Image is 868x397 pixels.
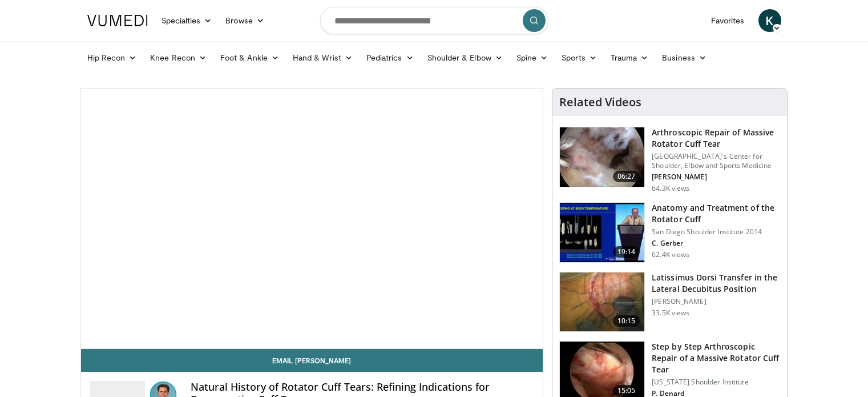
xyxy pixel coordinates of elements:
[652,341,780,375] h3: Step by Step Arthroscopic Repair of a Massive Rotator Cuff Tear
[510,46,555,69] a: Spine
[604,46,656,69] a: Trauma
[81,349,543,372] a: Email [PERSON_NAME]
[559,95,641,109] h4: Related Videos
[559,272,780,332] a: 10:15 Latissimus Dorsi Transfer in the Lateral Decubitus Position [PERSON_NAME] 33.5K views
[655,46,713,69] a: Business
[652,173,780,182] p: [PERSON_NAME]
[613,246,640,258] span: 19:14
[80,46,144,69] a: Hip Recon
[652,272,780,295] h3: Latissimus Dorsi Transfer in the Lateral Decubitus Position
[652,239,780,248] p: C. Gerber
[652,227,780,236] p: San Diego Shoulder Institute 2014
[213,46,286,69] a: Foot & Ankle
[320,7,548,34] input: Search topics, interventions
[758,9,781,32] a: K
[286,46,360,69] a: Hand & Wrist
[560,272,644,332] img: 38501_0000_3.png.150x105_q85_crop-smart_upscale.jpg
[652,184,689,193] p: 64.3K views
[652,378,780,387] p: [US_STATE] Shoulder Institute
[704,9,752,32] a: Favorites
[155,9,219,32] a: Specialties
[613,171,640,182] span: 06:27
[652,308,689,318] p: 33.5K views
[613,385,640,396] span: 15:05
[559,202,780,263] a: 19:14 Anatomy and Treatment of the Rotator Cuff San Diego Shoulder Institute 2014 C. Gerber 62.4K...
[555,46,604,69] a: Sports
[87,15,148,26] img: VuMedi Logo
[652,250,689,259] p: 62.4K views
[560,203,644,262] img: 58008271-3059-4eea-87a5-8726eb53a503.150x105_q85_crop-smart_upscale.jpg
[652,152,780,170] p: [GEOGRAPHIC_DATA]'s Center for Shoulder, Elbow and Sports Medicine
[652,127,780,150] h3: Arthroscopic Repair of Massive Rotator Cuff Tear
[559,127,780,193] a: 06:27 Arthroscopic Repair of Massive Rotator Cuff Tear [GEOGRAPHIC_DATA]'s Center for Shoulder, E...
[360,46,421,69] a: Pediatrics
[652,297,780,306] p: [PERSON_NAME]
[81,89,543,349] video-js: Video Player
[560,127,644,187] img: 281021_0002_1.png.150x105_q85_crop-smart_upscale.jpg
[143,46,213,69] a: Knee Recon
[421,46,510,69] a: Shoulder & Elbow
[652,202,780,225] h3: Anatomy and Treatment of the Rotator Cuff
[613,315,640,327] span: 10:15
[219,9,271,32] a: Browse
